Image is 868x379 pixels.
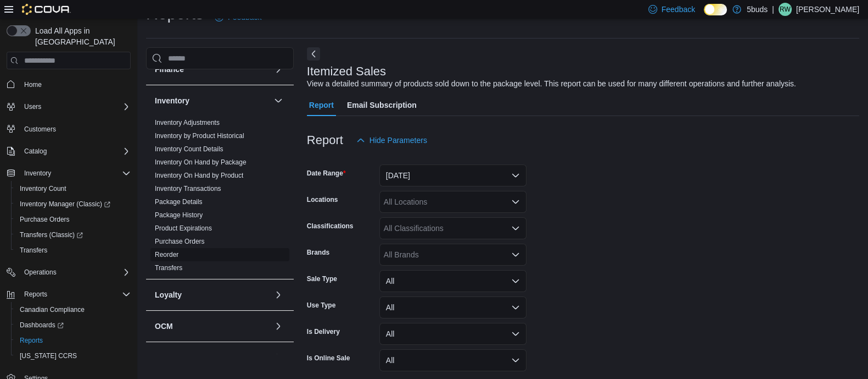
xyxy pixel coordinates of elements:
[20,266,61,279] button: Operations
[155,224,212,232] a: Product Expirations
[11,243,135,258] button: Transfers
[780,3,791,16] span: RW
[379,164,527,186] button: [DATE]
[511,197,520,206] button: Open list of options
[796,3,859,16] p: [PERSON_NAME]
[307,354,350,362] label: Is Online Sale
[11,212,135,227] button: Purchase Orders
[2,265,135,280] button: Operations
[155,95,189,106] h3: Inventory
[155,198,203,206] a: Package Details
[272,63,285,76] button: Finance
[155,197,203,206] span: Package Details
[15,334,131,347] span: Reports
[11,302,135,317] button: Canadian Compliance
[15,318,68,332] a: Dashboards
[272,351,285,364] button: Pricing
[155,263,182,272] span: Transfers
[20,246,47,255] span: Transfers
[379,349,527,371] button: All
[15,349,131,362] span: Washington CCRS
[11,333,135,348] button: Reports
[11,317,135,333] a: Dashboards
[155,118,220,127] span: Inventory Adjustments
[20,122,131,136] span: Customers
[20,167,55,180] button: Inventory
[155,352,270,363] button: Pricing
[11,196,135,212] a: Inventory Manager (Classic)
[20,145,131,158] span: Catalog
[155,211,203,219] a: Package History
[20,230,83,239] span: Transfers (Classic)
[347,94,417,116] span: Email Subscription
[772,3,774,16] p: |
[20,100,131,113] span: Users
[2,99,135,114] button: Users
[15,334,47,347] a: Reports
[155,250,178,259] span: Reorder
[20,288,131,301] span: Reports
[155,251,178,259] a: Reorder
[20,77,131,91] span: Home
[352,129,432,151] button: Hide Parameters
[24,169,51,178] span: Inventory
[155,145,223,153] span: Inventory Count Details
[155,158,247,167] span: Inventory On Hand by Package
[155,95,270,106] button: Inventory
[307,222,354,230] label: Classifications
[15,244,52,257] a: Transfers
[15,197,115,211] a: Inventory Manager (Classic)
[307,274,337,283] label: Sale Type
[20,321,64,329] span: Dashboards
[379,323,527,345] button: All
[369,135,427,146] span: Hide Parameters
[2,166,135,181] button: Inventory
[155,237,205,246] span: Purchase Orders
[307,169,346,178] label: Date Range
[155,64,184,75] h3: Finance
[146,116,294,279] div: Inventory
[307,78,796,90] div: View a detailed summary of products sold down to the package level. This report can be used for m...
[15,244,131,257] span: Transfers
[155,224,212,233] span: Product Expirations
[307,134,343,147] h3: Report
[15,213,74,226] a: Purchase Orders
[24,290,47,299] span: Reports
[24,125,56,134] span: Customers
[20,100,46,113] button: Users
[20,288,52,301] button: Reports
[155,119,220,127] a: Inventory Adjustments
[307,195,338,204] label: Locations
[307,248,329,257] label: Brands
[2,76,135,92] button: Home
[20,145,51,158] button: Catalog
[155,289,182,300] h3: Loyalty
[704,4,727,15] input: Dark Mode
[24,80,42,89] span: Home
[307,65,386,78] h3: Itemized Sales
[155,172,243,179] a: Inventory On Hand by Product
[2,144,135,159] button: Catalog
[307,327,340,336] label: Is Delivery
[779,3,792,16] div: Ryan White
[155,64,270,75] button: Finance
[24,147,47,156] span: Catalog
[155,289,270,300] button: Loyalty
[15,303,89,316] a: Canadian Compliance
[155,238,205,245] a: Purchase Orders
[15,303,131,316] span: Canadian Compliance
[155,171,243,180] span: Inventory On Hand by Product
[15,228,131,241] span: Transfers (Classic)
[15,197,131,211] span: Inventory Manager (Classic)
[2,287,135,302] button: Reports
[272,94,285,107] button: Inventory
[307,301,335,310] label: Use Type
[747,3,768,16] p: 5buds
[20,305,85,314] span: Canadian Compliance
[155,184,221,193] span: Inventory Transactions
[155,185,221,193] a: Inventory Transactions
[155,211,203,219] span: Package History
[2,121,135,137] button: Customers
[379,296,527,318] button: All
[20,336,43,345] span: Reports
